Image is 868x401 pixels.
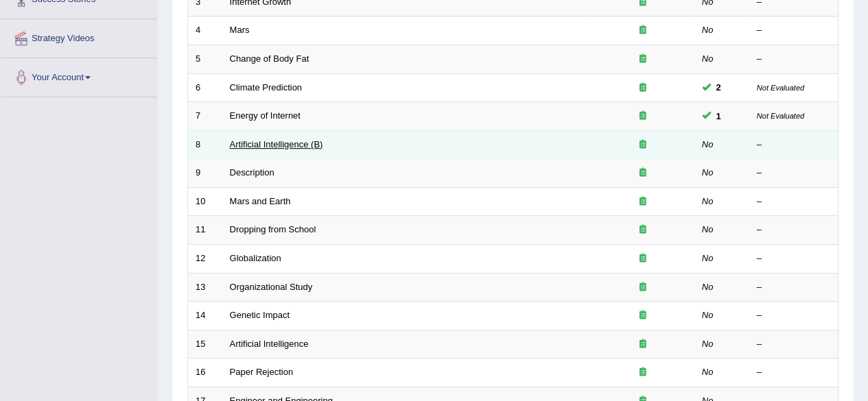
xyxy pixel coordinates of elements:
[599,167,687,180] div: Exam occurring question
[757,366,831,379] div: –
[757,281,831,294] div: –
[599,309,687,322] div: Exam occurring question
[188,16,222,45] td: 4
[230,167,274,178] a: Description
[711,80,727,95] span: You can still take this question
[599,223,687,236] div: Exam occurring question
[702,167,714,178] em: No
[188,73,222,102] td: 6
[702,310,714,320] em: No
[230,367,294,377] a: Paper Rejection
[757,138,831,151] div: –
[711,109,727,123] span: You can still take this question
[757,338,831,351] div: –
[230,282,313,292] a: Organizational Study
[188,45,222,74] td: 5
[188,130,222,159] td: 8
[188,244,222,273] td: 12
[230,25,250,35] a: Mars
[188,187,222,216] td: 10
[599,24,687,37] div: Exam occurring question
[188,302,222,330] td: 14
[599,110,687,123] div: Exam occurring question
[702,367,714,377] em: No
[188,159,222,188] td: 9
[757,309,831,322] div: –
[757,167,831,180] div: –
[599,281,687,294] div: Exam occurring question
[702,25,714,35] em: No
[599,138,687,151] div: Exam occurring question
[230,53,309,64] a: Change of Body Fat
[230,82,303,93] a: Climate Prediction
[702,196,714,206] em: No
[599,53,687,66] div: Exam occurring question
[188,216,222,245] td: 11
[599,366,687,379] div: Exam occurring question
[188,359,222,387] td: 16
[230,253,281,263] a: Globalization
[230,196,291,206] a: Mars and Earth
[757,24,831,37] div: –
[230,110,301,121] a: Energy of Internet
[702,139,714,149] em: No
[702,339,714,349] em: No
[757,195,831,208] div: –
[599,195,687,208] div: Exam occurring question
[757,223,831,236] div: –
[230,224,316,234] a: Dropping from School
[188,330,222,359] td: 15
[230,139,323,149] a: Artificial Intelligence (B)
[702,53,714,64] em: No
[757,112,804,120] small: Not Evaluated
[1,19,157,53] a: Strategy Videos
[230,310,290,320] a: Genetic Impact
[702,282,714,292] em: No
[599,252,687,265] div: Exam occurring question
[757,53,831,66] div: –
[1,58,157,93] a: Your Account
[188,273,222,302] td: 13
[188,102,222,131] td: 7
[757,84,804,92] small: Not Evaluated
[702,253,714,263] em: No
[599,82,687,95] div: Exam occurring question
[757,252,831,265] div: –
[230,339,309,349] a: Artificial Intelligence
[702,224,714,234] em: No
[599,338,687,351] div: Exam occurring question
